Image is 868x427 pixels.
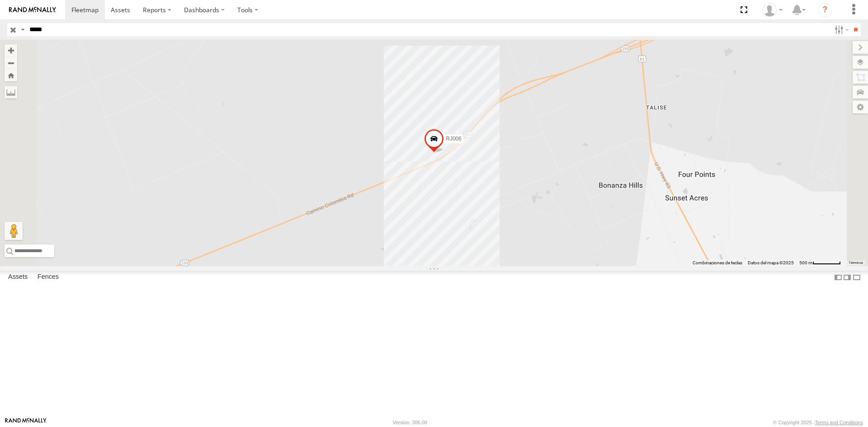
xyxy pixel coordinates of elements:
[19,23,26,36] label: Search Query
[5,69,17,81] button: Zoom Home
[849,261,863,265] a: Términos (se abre en una nueva pestaña)
[773,420,863,425] div: © Copyright 2025 -
[843,271,852,284] label: Dock Summary Table to the Right
[5,86,17,99] label: Measure
[446,136,462,142] span: RJ006
[5,44,17,56] button: Zoom in
[4,271,32,284] label: Assets
[393,420,427,425] div: Version: 306.00
[748,260,794,265] span: Datos del mapa ©2025
[818,3,832,17] i: ?
[852,271,861,284] label: Hide Summary Table
[33,271,63,284] label: Fences
[834,271,843,284] label: Dock Summary Table to the Left
[831,23,850,36] label: Search Filter Options
[759,3,786,17] div: Josue Jimenez
[693,260,742,266] button: Combinaciones de teclas
[815,420,863,425] a: Terms and Conditions
[5,222,23,240] button: Arrastra al hombrecito al mapa para abrir Street View
[5,56,17,69] button: Zoom out
[9,7,56,13] img: rand-logo.svg
[799,260,812,265] span: 500 m
[797,260,844,266] button: Escala del mapa: 500 m por 59 píxeles
[5,418,47,427] a: Visit our Website
[853,101,868,113] label: Map Settings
